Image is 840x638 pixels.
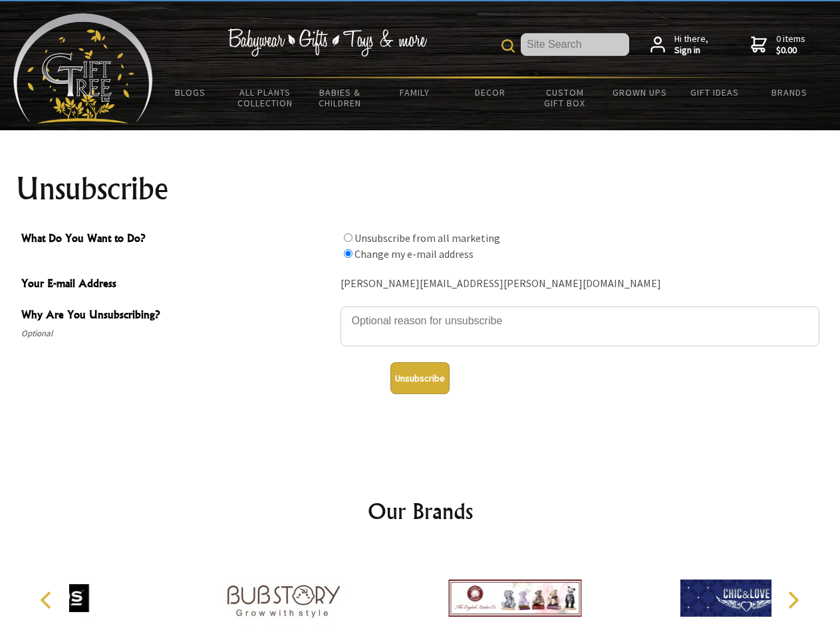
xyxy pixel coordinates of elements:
a: Custom Gift Box [527,78,603,117]
input: What Do You Want to Do? [344,249,352,258]
img: Babywear - Gifts - Toys & more [227,29,427,56]
a: Brands [752,78,827,106]
label: Change my e-mail address [354,247,474,261]
a: Hi there,Sign in [650,33,708,56]
span: 0 items [776,33,805,56]
div: [PERSON_NAME][EMAIL_ADDRESS][PERSON_NAME][DOMAIN_NAME] [341,274,819,294]
strong: Sign in [674,45,708,56]
img: product search [501,39,515,53]
span: Your E-mail Address [21,275,334,294]
span: Why Are You Unsubscribing? [21,306,334,326]
button: Unsubscribe [390,362,450,394]
a: Decor [452,78,527,106]
span: What Do You Want to Do? [21,230,334,249]
button: Previous [33,585,63,615]
input: What Do You Want to Do? [344,233,352,242]
a: Grown Ups [602,78,677,106]
input: Site Search [521,33,629,56]
h2: Our Brands [27,495,814,527]
span: Optional [21,326,334,342]
a: 0 items$0.00 [751,33,805,56]
a: BLOGS [153,78,228,106]
button: Next [778,585,807,615]
span: Hi there, [674,33,708,56]
a: Babies & Children [303,78,378,117]
a: Family [378,78,453,106]
img: Babyware - Gifts - Toys and more... [13,13,153,124]
textarea: Why Are You Unsubscribing? [341,306,819,346]
strong: $0.00 [776,45,805,56]
label: Unsubscribe from all marketing [354,231,500,245]
a: Gift Ideas [677,78,752,106]
a: All Plants Collection [228,78,303,117]
h1: Unsubscribe [16,173,825,205]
